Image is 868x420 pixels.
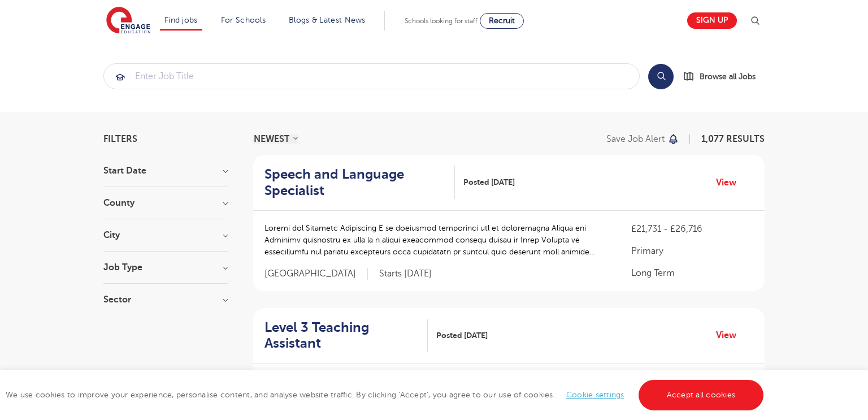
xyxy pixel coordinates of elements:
[103,166,228,175] h3: Start Date
[606,135,665,144] p: Save job alert
[264,166,446,199] h2: Speech and Language Specialist
[631,266,753,280] p: Long Term
[264,268,368,280] span: [GEOGRAPHIC_DATA]
[489,16,515,25] span: Recruit
[103,135,137,144] span: Filters
[104,64,639,89] input: Submit
[103,295,228,304] h3: Sector
[463,176,515,188] span: Posted [DATE]
[631,222,753,236] p: £21,731 - £26,716
[106,7,150,35] img: Engage Education
[436,330,488,341] span: Posted [DATE]
[639,380,764,410] a: Accept all cookies
[683,70,765,83] a: Browse all Jobs
[103,231,228,240] h3: City
[480,13,524,29] a: Recruit
[379,268,432,280] p: Starts [DATE]
[264,222,609,258] p: Loremi dol Sitametc Adipiscing E se doeiusmod temporinci utl et doloremagna Aliqua eni Adminimv q...
[221,16,266,24] a: For Schools
[103,263,228,272] h3: Job Type
[606,135,679,144] button: Save job alert
[264,166,455,199] a: Speech and Language Specialist
[289,16,366,24] a: Blogs & Latest News
[6,391,766,399] span: We use cookies to improve your experience, personalise content, and analyse website traffic. By c...
[405,17,478,25] span: Schools looking for staff
[648,64,674,89] button: Search
[566,391,624,399] a: Cookie settings
[264,319,419,352] h2: Level 3 Teaching Assistant
[264,319,428,352] a: Level 3 Teaching Assistant
[164,16,198,24] a: Find jobs
[103,198,228,207] h3: County
[701,134,765,144] span: 1,077 RESULTS
[716,328,745,343] a: View
[631,244,753,258] p: Primary
[103,63,640,89] div: Submit
[687,12,737,29] a: Sign up
[700,70,756,83] span: Browse all Jobs
[716,175,745,190] a: View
